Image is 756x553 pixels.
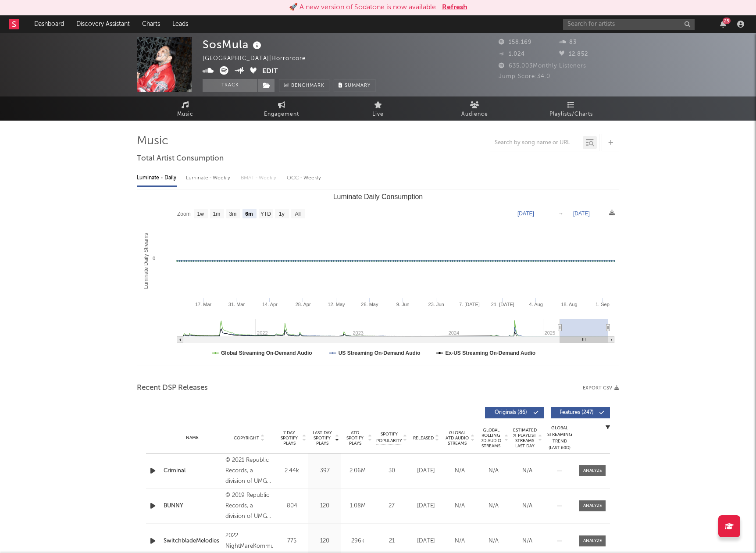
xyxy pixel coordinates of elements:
text: 26. May [361,302,378,307]
span: Last Day Spotify Plays [310,430,334,446]
div: N/A [445,502,474,510]
span: 7 Day Spotify Plays [278,430,301,446]
a: Leads [166,15,194,33]
span: Features ( 247 ) [556,410,597,415]
div: [DATE] [411,467,441,475]
button: Summary [334,79,375,92]
text: 28. Apr [296,302,311,307]
span: 635,003 Monthly Listeners [499,63,586,69]
text: 31. Mar [228,302,245,307]
button: 25 [720,21,726,28]
div: 804 [278,502,306,510]
div: 2022 NightMareKommunity [225,531,273,552]
span: Recent DSP Releases [137,383,208,393]
text: 23. Jun [428,302,444,307]
span: 1,024 [499,51,525,57]
a: Playlists/Charts [523,96,619,121]
text: Global Streaming On-Demand Audio [221,350,312,356]
span: Copyright [234,435,259,441]
span: 12,852 [559,51,588,57]
text: 17. Mar [195,302,212,307]
a: Criminal [164,467,221,475]
a: Benchmark [279,79,329,92]
text: 3m [229,211,237,217]
div: Luminate - Daily [137,171,177,186]
a: SwitchbladeMelodies [164,537,221,546]
button: Track [203,79,257,92]
text: Ex-US Streaming On-Demand Audio [446,350,536,356]
span: Music [177,109,193,120]
text: 1w [197,211,204,217]
text: All [295,211,300,217]
div: N/A [445,467,474,475]
span: ATD Spotify Plays [343,430,367,446]
div: [DATE] [411,502,441,510]
div: Global Streaming Trend (Last 60D) [546,425,573,451]
div: 2.44k [278,467,306,475]
span: 158,169 [499,39,532,45]
text: 14. Apr [262,302,278,307]
div: 120 [310,502,339,510]
text: 1m [213,211,221,217]
text: [DATE] [573,210,590,217]
button: Edit [262,66,278,77]
div: 775 [278,537,306,546]
a: Charts [136,15,166,33]
text: Luminate Daily Streams [143,233,149,289]
button: Features(247) [551,407,610,418]
input: Search by song name or URL [490,139,583,146]
div: N/A [445,537,474,546]
text: US Streaming On-Demand Audio [339,350,421,356]
span: Global ATD Audio Streams [445,430,469,446]
div: 120 [310,537,339,546]
text: 1y [279,211,285,217]
button: Refresh [442,2,467,13]
span: Total Artist Consumption [137,153,224,164]
a: Audience [426,96,523,121]
a: BUNNY [164,502,221,510]
span: Playlists/Charts [549,109,593,120]
text: [DATE] [517,210,534,217]
text: 21. [DATE] [491,302,514,307]
text: Zoom [177,211,191,217]
div: © 2021 Republic Records, a division of UMG Recordings, Inc. [225,455,273,487]
input: Search for artists [563,19,695,30]
a: Music [137,96,233,121]
text: → [558,210,563,217]
span: Engagement [264,109,299,120]
text: 7. [DATE] [459,302,480,307]
div: 🚀 A new version of Sodatone is now available. [289,2,438,13]
a: Discovery Assistant [70,15,136,33]
div: Luminate - Weekly [186,171,232,186]
span: Global Rolling 7D Audio Streams [479,428,503,449]
div: N/A [513,467,542,475]
div: 2.06M [343,467,372,475]
text: 9. Jun [396,302,410,307]
text: 4. Aug [529,302,543,307]
div: 30 [376,467,407,475]
span: Spotify Popularity [376,431,402,444]
div: N/A [479,467,508,475]
div: 27 [376,502,407,510]
span: Released [413,435,434,441]
text: 1. Sep [596,302,610,307]
text: Luminate Daily Consumption [333,193,423,200]
div: © 2019 Republic Records, a division of UMG Recordings, Inc. [225,490,273,522]
span: Benchmark [291,81,325,91]
span: Estimated % Playlist Streams Last Day [513,428,537,449]
text: 12. May [328,302,345,307]
button: Originals(86) [485,407,544,418]
div: [GEOGRAPHIC_DATA] | Horrorcore [203,54,316,64]
div: 1.08M [343,502,372,510]
span: Live [372,109,384,120]
svg: Luminate Daily Consumption [137,189,619,365]
div: 296k [343,537,372,546]
text: YTD [260,211,271,217]
div: N/A [479,537,508,546]
a: Live [330,96,426,121]
span: Originals ( 86 ) [491,410,531,415]
div: 21 [376,537,407,546]
span: 83 [559,39,577,45]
